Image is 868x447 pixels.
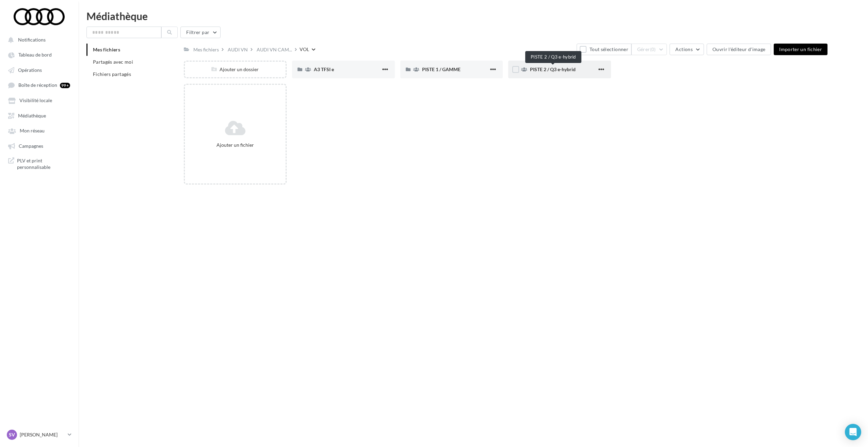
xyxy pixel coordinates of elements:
div: Ajouter un fichier [188,142,283,148]
button: Filtrer par [180,27,221,38]
div: PISTE 2 / Q3 e-hybrid [525,51,581,63]
button: Tout sélectionner [577,44,631,55]
span: SV [9,431,15,438]
span: A3 TFSI e [314,66,334,72]
div: Mes fichiers [193,46,219,53]
button: Notifications [4,33,71,46]
a: Boîte de réception 99+ [4,79,74,91]
a: Visibilité locale [4,94,74,106]
span: Tableau de bord [18,52,52,58]
span: Boîte de réception [18,82,57,88]
span: Médiathèque [18,113,46,118]
span: Mon réseau [20,128,45,134]
button: Ouvrir l'éditeur d'image [707,44,771,55]
div: Open Intercom Messenger [845,424,861,440]
span: Importer un fichier [779,46,822,52]
button: Importer un fichier [774,44,827,55]
a: PLV et print personnalisable [4,155,74,173]
span: Notifications [18,37,46,43]
button: Gérer(0) [631,44,667,55]
a: Tableau de bord [4,48,74,61]
span: Visibilité locale [19,98,52,103]
a: Campagnes [4,140,74,152]
span: Partagés avec moi [93,59,133,65]
p: [PERSON_NAME] [20,431,65,438]
span: PLV et print personnalisable [17,157,70,171]
span: Campagnes [19,143,43,149]
div: VOL [300,46,309,53]
span: AUDI VN CAM... [257,46,292,53]
span: Opérations [18,67,42,73]
span: Mes fichiers [93,47,120,52]
a: Médiathèque [4,109,74,122]
div: Médiathèque [86,11,860,21]
span: Actions [675,46,692,52]
span: (0) [650,47,656,52]
button: Actions [670,44,704,55]
span: PISTE 1 / GAMME [422,66,461,72]
a: Opérations [4,64,74,76]
div: 99+ [60,83,70,88]
a: Mon réseau [4,124,74,137]
span: Fichiers partagés [93,71,131,77]
a: SV [PERSON_NAME] [5,428,73,441]
span: PISTE 2 / Q3 e-hybrid [530,66,576,72]
div: AUDI VN [228,46,248,53]
div: Ajouter un dossier [185,66,286,73]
